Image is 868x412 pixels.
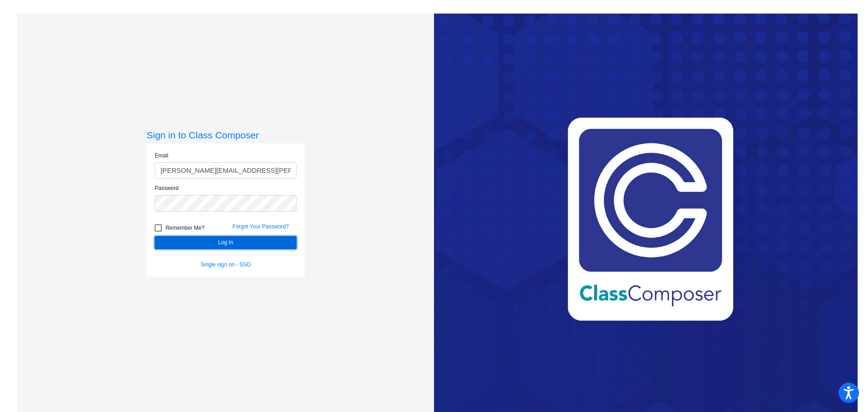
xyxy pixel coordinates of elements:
[155,152,168,160] label: Email
[155,184,179,192] label: Password
[155,236,297,249] button: Log In
[146,129,305,141] h3: Sign in to Class Composer
[165,223,204,233] span: Remember Me?
[201,261,251,268] a: Single sign on - SSO
[232,223,289,230] a: Forgot Your Password?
